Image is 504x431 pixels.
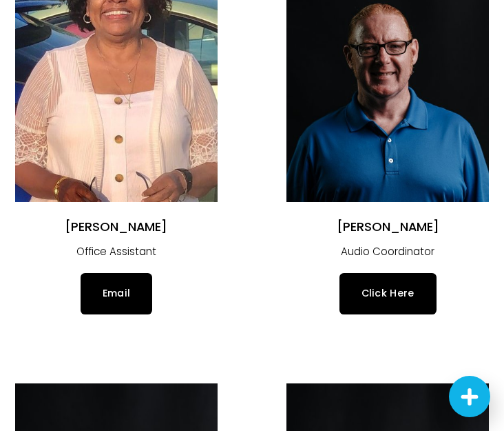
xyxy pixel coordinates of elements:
a: Email [81,273,153,314]
a: Click Here [339,273,437,314]
p: Office Assistant [15,242,218,261]
h2: [PERSON_NAME] [15,219,218,234]
h2: [PERSON_NAME] [286,219,489,234]
p: Audio Coordinator [286,242,489,261]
